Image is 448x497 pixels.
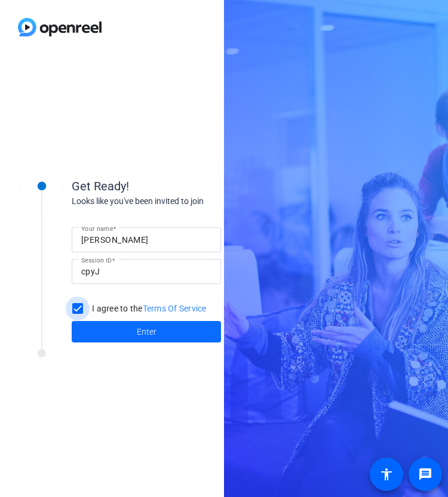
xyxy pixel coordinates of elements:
div: Looks like you've been invited to join [72,195,311,208]
mat-icon: accessibility [379,467,394,481]
mat-label: Your name [81,225,113,232]
a: Terms Of Service [143,304,207,313]
div: Get Ready! [72,177,311,195]
span: Enter [137,326,157,338]
label: I agree to the [90,302,207,314]
button: Enter [72,321,221,342]
mat-label: Session ID [81,257,112,264]
mat-icon: message [418,467,432,481]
